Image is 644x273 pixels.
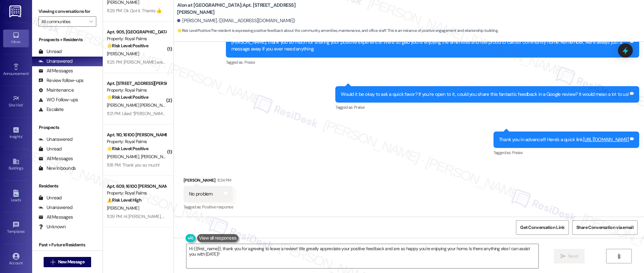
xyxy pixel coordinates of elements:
a: Buildings [3,156,29,173]
i:  [89,19,93,24]
div: Unread [39,146,62,152]
span: Send [568,253,578,259]
div: All Messages [39,68,73,74]
button: Get Conversation Link [516,220,569,235]
div: Tagged as: [184,202,233,212]
div: No problem [189,191,213,197]
div: Residents [32,183,103,189]
div: WO Follow-ups [39,96,78,103]
div: Unanswered [39,58,73,65]
span: [PERSON_NAME] [PERSON_NAME] [107,102,174,108]
i:  [616,254,621,259]
div: 11:39 PM: Hi [PERSON_NAME], we're here to help you. I understand your tub is still dripping, and ... [107,214,428,219]
div: Escalate [39,106,64,113]
a: Insights • [3,124,29,142]
div: Apt. 110, 16100 [PERSON_NAME] Pass [107,132,166,138]
div: Prospects + Residents [32,36,103,43]
span: • [25,228,26,233]
input: All communities [41,16,86,27]
span: • [29,70,30,75]
div: 11:25 PM: [PERSON_NAME] are you a real person? [107,59,198,65]
strong: 🌟 Risk Level: Positive [107,43,148,49]
span: [PERSON_NAME] [107,205,139,211]
div: Unread [39,195,62,201]
i:  [561,254,565,259]
div: Apt. 905, [GEOGRAPHIC_DATA][PERSON_NAME] [107,29,166,35]
span: Praise [354,105,365,110]
strong: 🌟 Risk Level: Positive [107,94,148,100]
a: Account [3,251,29,268]
textarea: Hi {{first_name}}, thank you for agreeing to leave a review! We greatly appreciate your positive ... [186,244,538,268]
a: [URL][DOMAIN_NAME] [583,136,629,143]
div: Unanswered [39,204,73,211]
div: 11:18 PM: Thank you so much! [107,162,159,168]
span: New Message [58,259,84,265]
button: Send [554,249,585,263]
button: Share Conversation via email [572,220,638,235]
strong: 🌟 Risk Level: Positive [177,28,210,33]
div: [PERSON_NAME] [184,177,233,186]
b: Alon at [GEOGRAPHIC_DATA]: Apt. [STREET_ADDRESS][PERSON_NAME] [177,2,305,16]
div: All Messages [39,214,73,221]
span: Get Conversation Link [520,224,564,231]
span: Praise [512,150,523,155]
div: Tagged as: [494,148,639,157]
span: Positive response [202,204,233,210]
div: [PERSON_NAME]. ([EMAIL_ADDRESS][DOMAIN_NAME]) [177,17,295,24]
div: Unanswered [39,136,73,143]
a: Leads [3,188,29,205]
div: Property: Royal Palms [107,35,166,42]
div: Review follow-ups [39,77,83,84]
a: Site Visit • [3,93,29,110]
div: Maintenance [39,87,74,94]
div: Past + Future Residents [32,241,103,248]
a: Templates • [3,219,29,237]
a: Inbox [3,30,29,47]
div: 11:21 PM: Liked “[PERSON_NAME] (Royal Palms): Great news! You can now text me for maintenance iss... [107,111,613,116]
span: [PERSON_NAME] [107,154,141,159]
strong: ⚠️ Risk Level: High [107,197,142,203]
span: : The resident is expressing positive feedback about the community, amenities, maintenance, and o... [177,27,498,34]
span: Praise [245,59,255,65]
div: Property: Royal Palms [107,87,166,94]
div: Property: Royal Palms [107,138,166,145]
span: [PERSON_NAME] [107,51,139,57]
div: Would it be okay to ask a quick favor? If you're open to it, could you share this fantastic feedb... [341,91,629,98]
span: [PERSON_NAME] [141,154,173,159]
label: Viewing conversations for [39,6,96,16]
div: Unread [39,48,62,55]
span: • [23,102,24,106]
span: Share Conversation via email [576,224,633,231]
div: [PERSON_NAME], thank you so much for sharing your positive experience! We're so glad you're enjoy... [231,39,629,53]
div: Tagged as: [226,58,639,67]
div: 11:29 PM: Ok Got it. Thanks 👍 [107,8,162,14]
span: • [22,133,23,138]
div: All Messages [39,155,73,162]
strong: 🌟 Risk Level: Positive [107,146,148,151]
div: Apt. [STREET_ADDRESS][PERSON_NAME] [107,80,166,87]
button: New Message [44,257,91,267]
div: New Inbounds [39,165,76,172]
img: ResiDesk Logo [9,5,22,17]
div: Tagged as: [335,103,639,112]
div: 11:34 PM [216,177,231,184]
div: Thank you in advance!!! Here's a quick link [499,136,629,143]
i:  [50,259,55,265]
div: Unknown [39,223,66,230]
div: Prospects [32,124,103,131]
div: Apt. 609, 16100 [PERSON_NAME][GEOGRAPHIC_DATA] [107,183,166,190]
div: Property: Royal Palms [107,190,166,196]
